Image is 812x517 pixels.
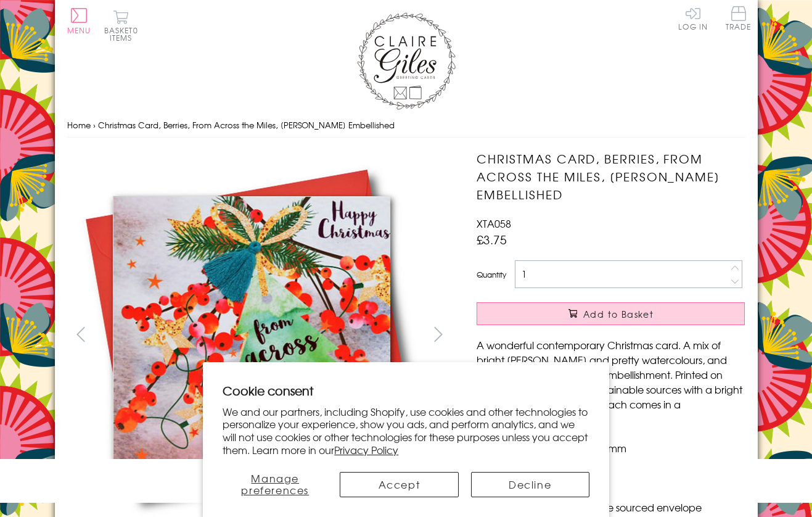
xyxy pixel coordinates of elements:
span: Menu [67,25,91,36]
p: A wonderful contemporary Christmas card. A mix of bright [PERSON_NAME] and pretty watercolours, a... [477,337,745,426]
a: Home [67,119,91,131]
label: Quantity [477,269,506,280]
button: prev [67,320,95,348]
img: Claire Giles Greetings Cards [357,12,456,110]
span: Trade [726,6,752,30]
button: Accept [340,472,458,497]
button: Add to Basket [477,302,745,325]
button: next [424,320,452,348]
li: Blank inside for your own message [489,455,745,470]
span: XTA058 [477,216,511,231]
a: Trade [726,6,752,33]
span: 0 items [110,25,138,43]
span: Manage preferences [241,471,309,497]
span: Add to Basket [583,308,654,320]
h1: Christmas Card, Berries, From Across the Miles, [PERSON_NAME] Embellished [477,150,745,203]
p: We and our partners, including Shopify, use cookies and other technologies to personalize your ex... [223,405,589,457]
span: › [93,119,96,131]
li: Dimensions: 150mm x 150mm [489,440,745,455]
button: Basket0 items [104,10,138,41]
h2: Cookie consent [223,382,589,399]
span: £3.75 [477,231,507,248]
span: Christmas Card, Berries, From Across the Miles, [PERSON_NAME] Embellished [98,119,395,131]
button: Manage preferences [223,472,327,497]
li: With matching sustainable sourced envelope [489,500,745,515]
a: Privacy Policy [334,442,398,457]
a: Log In [678,6,708,30]
button: Menu [67,8,91,34]
button: Decline [471,472,589,497]
nav: breadcrumbs [67,113,745,138]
